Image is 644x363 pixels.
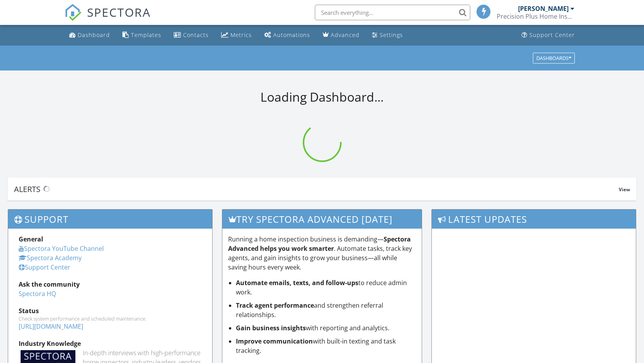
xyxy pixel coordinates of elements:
[131,31,161,39] div: Templates
[536,55,571,61] div: Dashboards
[497,12,574,20] div: Precision Plus Home Inspections
[228,234,416,272] p: Running a home inspection business is demanding— . Automate tasks, track key agents, and gain ins...
[19,289,56,298] a: Spectora HQ
[19,244,104,253] a: Spectora YouTube Channel
[19,315,202,322] div: Check system performance and scheduled maintenance.
[230,31,252,39] div: Metrics
[236,301,416,319] li: and strengthen referral relationships.
[315,5,470,20] input: Search everything...
[8,210,212,229] h3: Support
[222,210,422,229] h3: Try spectora advanced [DATE]
[19,306,202,315] div: Status
[119,28,164,42] a: Templates
[369,28,406,42] a: Settings
[183,31,209,39] div: Contacts
[19,280,202,289] div: Ask the community
[533,53,575,63] button: Dashboards
[273,31,310,39] div: Automations
[518,28,578,42] a: Support Center
[65,11,151,27] a: SPECTORA
[78,31,110,39] div: Dashboard
[319,28,363,42] a: Advanced
[236,278,358,287] strong: Automate emails, texts, and follow-ups
[171,28,212,42] a: Contacts
[236,301,314,310] strong: Track agent performance
[14,184,619,194] div: Alerts
[432,210,636,229] h3: Latest Updates
[19,339,202,348] div: Industry Knowledge
[380,31,403,39] div: Settings
[236,337,313,345] strong: Improve communication
[529,31,575,39] div: Support Center
[19,235,43,243] strong: General
[19,322,83,331] a: [URL][DOMAIN_NAME]
[19,254,82,262] a: Spectora Academy
[236,324,306,332] strong: Gain business insights
[228,235,411,253] strong: Spectora Advanced helps you work smarter
[236,337,416,355] li: with built-in texting and task tracking.
[331,31,360,39] div: Advanced
[236,278,416,297] li: to reduce admin work.
[261,28,313,42] a: Automations (Basic)
[87,4,151,20] span: SPECTORA
[518,5,569,12] div: [PERSON_NAME]
[218,28,255,42] a: Metrics
[65,4,82,21] img: The Best Home Inspection Software - Spectora
[236,323,416,333] li: with reporting and analytics.
[19,263,70,271] a: Support Center
[66,28,113,42] a: Dashboard
[619,186,630,193] span: View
